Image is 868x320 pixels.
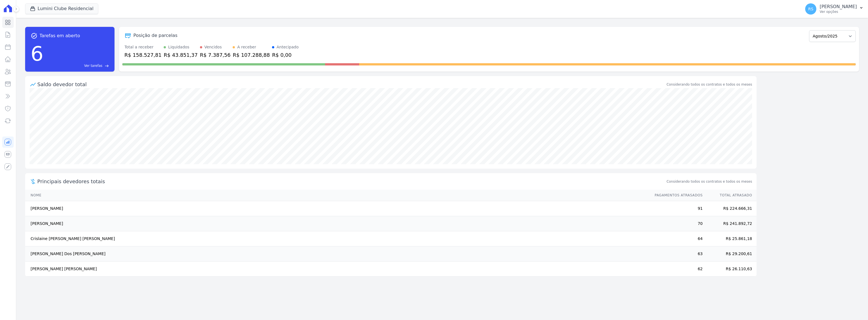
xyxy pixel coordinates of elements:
[649,216,703,231] td: 70
[37,178,666,185] span: Principais devedores totais
[204,44,222,50] div: Vencidos
[667,179,752,184] span: Considerando todos os contratos e todos os meses
[25,201,649,216] td: [PERSON_NAME]
[40,32,80,39] span: Tarefas em aberto
[649,262,703,277] td: 62
[125,44,162,50] div: Total a receber
[31,32,37,39] span: task_alt
[200,51,231,59] div: R$ 7.387,56
[649,246,703,262] td: 63
[649,201,703,216] td: 91
[703,190,757,201] th: Total Atrasado
[25,216,649,231] td: [PERSON_NAME]
[820,10,857,14] p: Ver opções
[808,7,814,11] span: RS
[168,44,189,50] div: Liquidados
[133,32,178,39] div: Posição de parcelas
[820,4,857,10] p: [PERSON_NAME]
[164,51,197,59] div: R$ 43.851,37
[703,231,757,246] td: R$ 25.861,18
[703,216,757,231] td: R$ 241.892,72
[667,82,752,87] div: Considerando todos os contratos e todos os meses
[25,262,649,277] td: [PERSON_NAME] [PERSON_NAME]
[237,44,256,50] div: A receber
[703,262,757,277] td: R$ 26.110,63
[703,246,757,262] td: R$ 29.200,61
[84,63,102,68] span: Ver tarefas
[703,201,757,216] td: R$ 224.666,31
[649,190,703,201] th: Pagamentos Atrasados
[25,3,98,14] button: Lumini Clube Residencial
[37,81,666,88] div: Saldo devedor total
[105,64,109,68] span: east
[233,51,270,59] div: R$ 107.288,88
[25,231,649,246] td: Crislaine [PERSON_NAME] [PERSON_NAME]
[801,1,868,17] button: RS [PERSON_NAME] Ver opções
[276,44,299,50] div: Antecipado
[125,51,162,59] div: R$ 158.527,81
[31,39,44,68] div: 6
[649,231,703,246] td: 64
[25,246,649,262] td: [PERSON_NAME] Dos [PERSON_NAME]
[25,190,649,201] th: Nome
[46,63,109,68] a: Ver tarefas east
[272,51,299,59] div: R$ 0,00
